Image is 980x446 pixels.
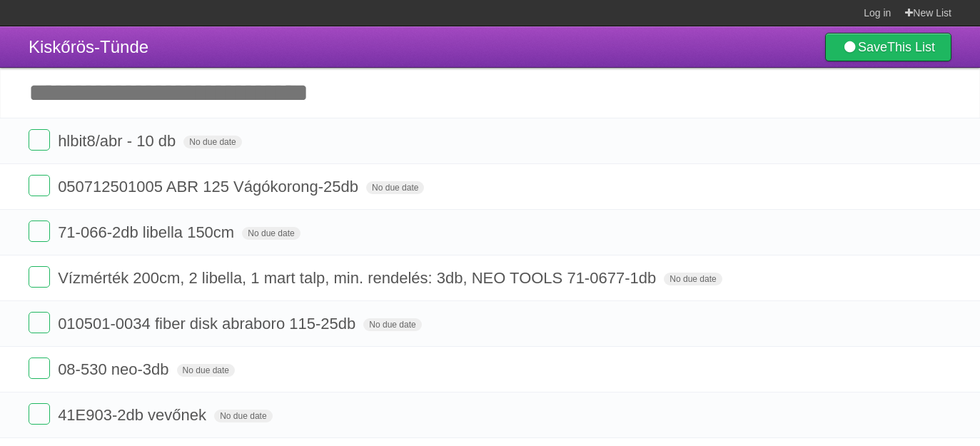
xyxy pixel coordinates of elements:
span: 010501-0034 fiber disk abraboro 115-25db [58,315,359,333]
span: 41E903-2db vevőnek [58,406,210,424]
span: No due date [177,364,235,377]
span: hlbit8/abr - 10 db [58,132,179,150]
label: Done [29,403,50,425]
span: No due date [242,227,300,240]
label: Done [29,266,50,288]
label: Done [29,129,50,151]
span: No due date [664,273,722,285]
a: SaveThis List [825,33,951,61]
span: No due date [366,181,424,194]
span: 08-530 neo-3db [58,360,172,378]
span: 050712501005 ABR 125 Vágókorong-25db [58,178,362,196]
b: This List [887,40,935,54]
span: No due date [183,136,241,148]
label: Done [29,175,50,196]
span: No due date [363,318,421,331]
label: Done [29,312,50,333]
span: No due date [214,410,272,422]
span: 71-066-2db libella 150cm [58,223,238,241]
label: Done [29,221,50,242]
span: Vízmérték 200cm, 2 libella, 1 mart talp, min. rendelés: 3db, NEO TOOLS 71-0677-1db [58,269,660,287]
label: Done [29,358,50,379]
span: Kiskőrös-Tünde [29,37,148,56]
